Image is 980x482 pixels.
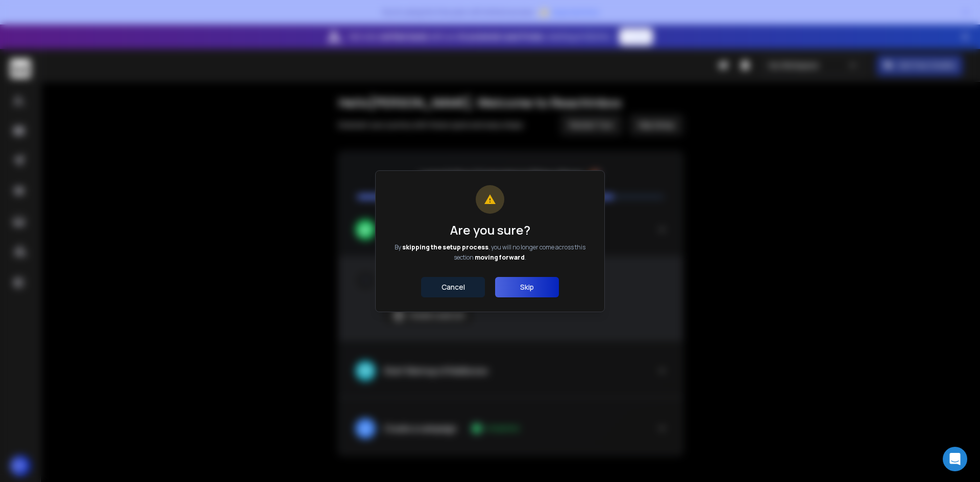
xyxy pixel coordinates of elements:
[402,243,488,251] span: skipping the setup process
[390,242,590,263] p: By , you will no longer come across this section .
[943,447,967,471] div: Open Intercom Messenger
[495,277,559,297] button: Skip
[390,222,590,238] h1: Are you sure?
[475,253,525,262] span: moving forward
[421,277,485,297] button: Cancel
